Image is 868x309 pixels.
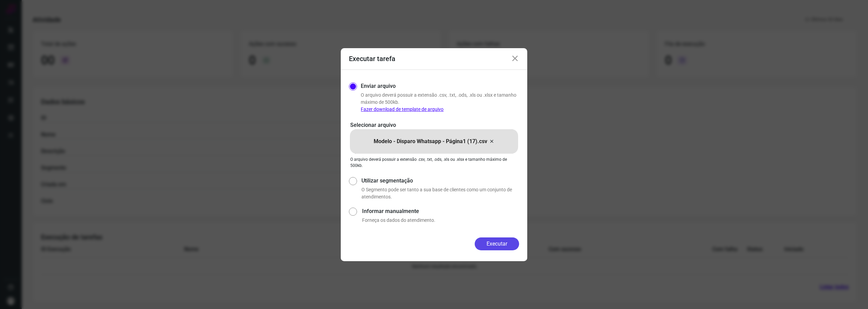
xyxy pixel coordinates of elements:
[361,92,519,113] p: O arquivo deverá possuir a extensão .csv, .txt, .ods, .xls ou .xlsx e tamanho máximo de 500kb.
[350,156,518,169] p: O arquivo deverá possuir a extensão .csv, .txt, .ods, .xls ou .xlsx e tamanho máximo de 500kb.
[362,217,519,224] p: Forneça os dados do atendimento.
[361,186,519,200] p: O Segmento pode ser tanto a sua base de clientes como um conjunto de atendimentos.
[362,207,519,215] label: Informar manualmente
[361,177,519,185] label: Utilizar segmentação
[349,55,395,63] h3: Executar tarefa
[361,82,396,90] label: Enviar arquivo
[374,137,487,146] p: Modelo - Disparo Whatsapp - Página1 (17).csv
[361,107,443,112] a: Fazer download de template de arquivo
[350,121,518,129] p: Selecionar arquivo
[475,237,519,250] button: Executar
